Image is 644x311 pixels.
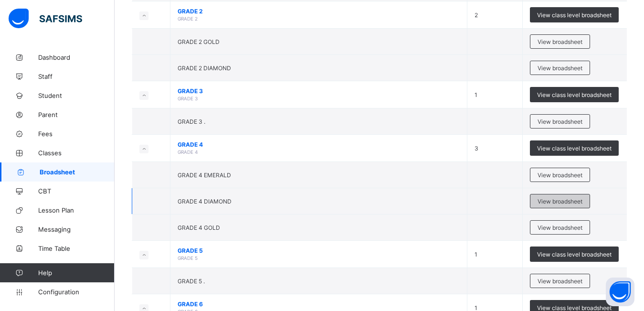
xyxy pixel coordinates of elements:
span: Student [38,92,115,99]
span: Fees [38,130,115,138]
img: safsims [9,9,82,29]
span: View broadsheet [538,38,582,45]
span: GRADE 6 [178,300,460,308]
span: View broadsheet [538,198,582,205]
span: Parent [38,111,115,118]
span: GRADE 3 [178,87,460,95]
span: Classes [38,149,115,157]
span: GRADE 2 DIAMOND [178,64,231,72]
a: View class level broadsheet [530,247,619,254]
span: View class level broadsheet [537,251,612,258]
span: GRADE 5 [178,255,198,261]
span: Messaging [38,225,115,233]
a: View class level broadsheet [530,140,619,148]
span: 2 [475,11,478,19]
span: Help [38,269,114,277]
span: View class level broadsheet [537,91,612,98]
span: GRADE 2 GOLD [178,38,220,45]
span: GRADE 4 [178,141,460,148]
a: View broadsheet [530,114,590,121]
span: GRADE 4 DIAMOND [178,198,232,205]
a: View broadsheet [530,194,590,201]
span: GRADE 4 EMERALD [178,172,231,179]
a: View broadsheet [530,34,590,42]
a: View broadsheet [530,168,590,175]
a: View class level broadsheet [530,300,619,307]
span: GRADE 5 . [178,278,205,285]
span: GRADE 5 [178,247,460,254]
span: View broadsheet [538,224,582,231]
span: Dashboard [38,54,115,61]
span: GRADE 2 [178,8,460,15]
span: CBT [38,187,115,195]
span: View broadsheet [538,172,582,179]
span: View broadsheet [538,64,582,72]
span: Time Table [38,245,115,252]
span: GRADE 4 [178,149,198,155]
a: View broadsheet [530,220,590,227]
span: GRADE 2 [178,16,198,21]
a: View class level broadsheet [530,87,619,94]
span: 1 [475,251,477,258]
button: Open asap [606,278,634,306]
span: Configuration [38,288,114,296]
span: View class level broadsheet [537,11,612,19]
span: Staff [38,73,115,80]
span: 1 [475,91,477,98]
span: GRADE 4 GOLD [178,224,220,231]
a: View broadsheet [530,274,590,281]
span: Broadsheet [40,168,115,176]
span: View broadsheet [538,118,582,125]
span: 3 [475,145,478,152]
span: GRADE 3 . [178,118,205,125]
span: GRADE 3 [178,96,198,101]
span: View class level broadsheet [537,145,612,152]
a: View broadsheet [530,61,590,68]
a: View class level broadsheet [530,7,619,14]
span: View broadsheet [538,278,582,285]
span: Lesson Plan [38,206,115,214]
